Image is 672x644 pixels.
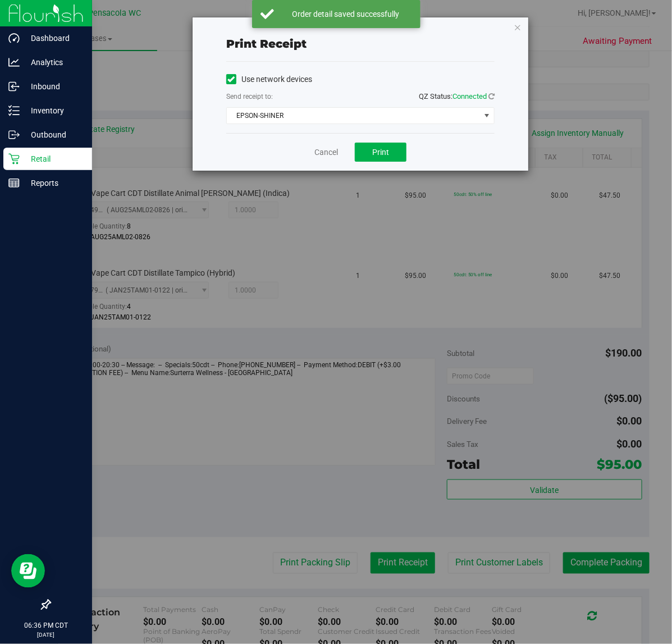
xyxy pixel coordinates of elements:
[226,92,273,102] label: Send receipt to:
[20,56,87,69] p: Analytics
[11,554,45,588] iframe: Resource center
[20,104,87,117] p: Inventory
[5,631,87,639] p: [DATE]
[226,37,307,51] span: Print receipt
[226,74,312,85] label: Use network devices
[452,92,487,101] span: Connected
[314,147,338,158] a: Cancel
[20,31,87,45] p: Dashboard
[5,620,87,631] p: 06:36 PM CDT
[419,92,495,101] span: QZ Status:
[8,153,20,165] inline-svg: Retail
[20,176,87,190] p: Reports
[372,148,389,157] span: Print
[8,81,20,92] inline-svg: Inbound
[20,152,87,166] p: Retail
[280,8,412,20] div: Order detail saved successfully
[355,143,406,162] button: Print
[8,177,20,189] inline-svg: Reports
[8,57,20,68] inline-svg: Analytics
[480,108,494,124] span: select
[8,33,20,44] inline-svg: Dashboard
[20,80,87,93] p: Inbound
[8,105,20,116] inline-svg: Inventory
[227,108,480,124] span: EPSON-SHINER
[8,129,20,140] inline-svg: Outbound
[20,128,87,141] p: Outbound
